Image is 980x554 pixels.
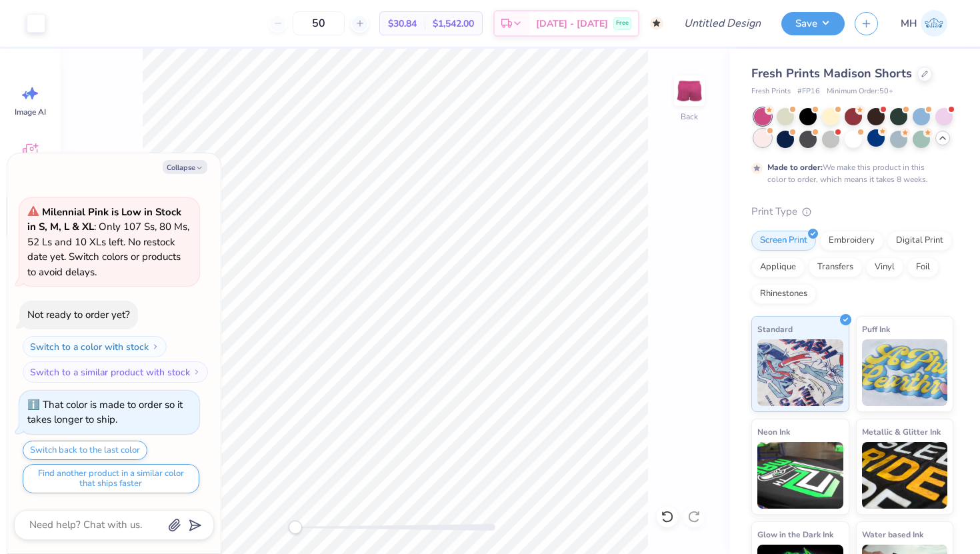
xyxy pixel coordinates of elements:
[921,10,947,37] img: Mia Hurtado
[901,16,917,31] span: MH
[757,322,793,336] span: Standard
[797,86,820,97] span: # FP16
[781,12,845,35] button: Save
[862,339,948,406] img: Puff Ink
[757,442,843,509] img: Neon Ink
[809,257,862,277] div: Transfers
[751,65,912,81] span: Fresh Prints Madison Shorts
[862,322,890,336] span: Puff Ink
[616,19,629,28] span: Free
[289,521,302,534] div: Accessibility label
[895,10,953,37] a: MH
[820,231,883,251] div: Embroidery
[887,231,952,251] div: Digital Print
[862,425,941,439] span: Metallic & Glitter Ink
[751,204,953,219] div: Print Type
[757,425,790,439] span: Neon Ink
[751,284,816,304] div: Rhinestones
[757,339,843,406] img: Standard
[23,441,147,460] button: Switch back to the last color
[27,205,189,279] span: : Only 107 Ss, 80 Ms, 52 Ls and 10 XLs left. No restock date yet. Switch colors or products to av...
[681,111,698,123] div: Back
[23,361,208,383] button: Switch to a similar product with stock
[193,368,201,376] img: Switch to a similar product with stock
[23,336,167,357] button: Switch to a color with stock
[862,527,923,541] span: Water based Ink
[866,257,903,277] div: Vinyl
[151,343,159,351] img: Switch to a color with stock
[23,464,199,493] button: Find another product in a similar color that ships faster
[388,17,417,31] span: $30.84
[907,257,939,277] div: Foil
[676,77,703,104] img: Back
[27,205,181,234] strong: Milennial Pink is Low in Stock in S, M, L & XL
[27,308,130,321] div: Not ready to order yet?
[767,162,823,173] strong: Made to order:
[163,160,207,174] button: Collapse
[767,161,931,185] div: We make this product in this color to order, which means it takes 8 weeks.
[862,442,948,509] img: Metallic & Glitter Ink
[536,17,608,31] span: [DATE] - [DATE]
[751,257,805,277] div: Applique
[751,231,816,251] div: Screen Print
[15,107,46,117] span: Image AI
[293,11,345,35] input: – –
[27,398,183,427] div: That color is made to order so it takes longer to ship.
[751,86,791,97] span: Fresh Prints
[433,17,474,31] span: $1,542.00
[757,527,833,541] span: Glow in the Dark Ink
[827,86,893,97] span: Minimum Order: 50 +
[673,10,771,37] input: Untitled Design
